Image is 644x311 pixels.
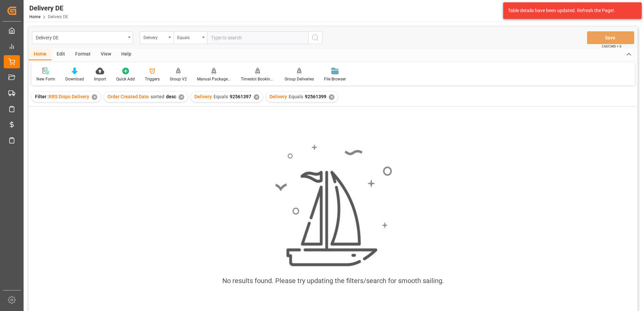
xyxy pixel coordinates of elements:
[107,94,149,99] span: Order Created Date
[602,44,621,49] span: Ctrl/CMD + S
[308,31,322,44] button: search button
[269,94,287,99] span: Delivery
[222,276,444,286] div: No results found. Please try updating the filters/search for smooth sailing.
[214,94,228,99] span: Equals
[177,33,200,41] div: Equals
[29,14,40,19] a: Home
[194,94,212,99] span: Delivery
[35,94,49,99] span: Filter :
[94,76,106,82] div: Import
[116,49,136,60] div: Help
[96,49,116,60] div: View
[65,76,84,82] div: Download
[207,31,308,44] input: Type to search
[116,76,135,82] div: Quick Add
[230,94,251,99] span: 92561397
[179,94,184,100] div: ✕
[36,33,126,41] div: Delivery DE
[305,94,326,99] span: 92561399
[170,76,187,82] div: Group V2
[289,94,303,99] span: Equals
[197,76,231,82] div: Manual Package TypeDetermination
[173,31,207,44] button: open menu
[70,49,96,60] div: Format
[587,31,634,44] button: Save
[32,31,133,44] button: open menu
[254,94,259,100] div: ✕
[508,7,632,14] div: Table details have been updated. Refresh the Page!.
[29,3,68,13] div: Delivery DE
[241,76,275,82] div: Timeslot Booking Report
[145,76,160,82] div: Triggers
[29,49,52,60] div: Home
[36,76,55,82] div: New Form
[329,94,334,100] div: ✕
[140,31,173,44] button: open menu
[274,143,392,268] img: smooth_sailing.jpeg
[52,49,70,60] div: Edit
[49,94,89,99] span: RRS Dispo Delivery
[151,94,164,99] span: sorted
[143,33,166,41] div: Delivery
[285,76,314,82] div: Group Deliveries
[92,94,97,100] div: ✕
[166,94,176,99] span: desc
[324,76,346,82] div: File Browser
